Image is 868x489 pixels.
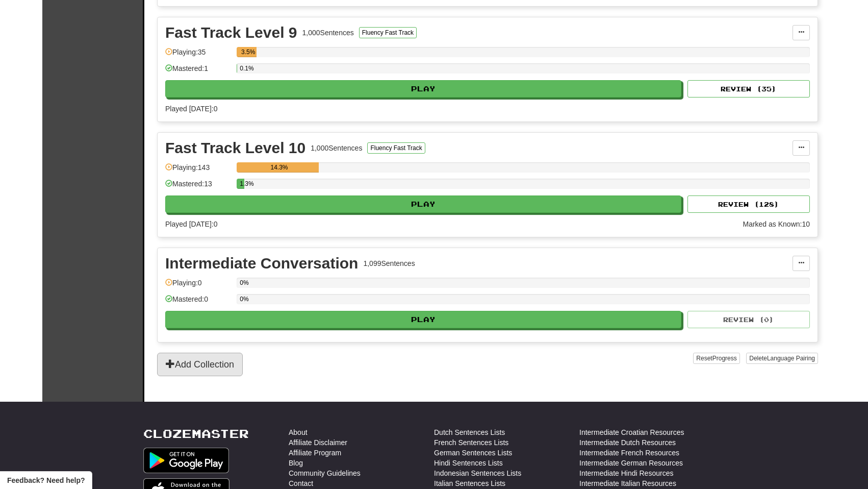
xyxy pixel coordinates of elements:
[579,437,676,448] a: Intermediate Dutch Resources
[579,448,679,458] a: Intermediate French Resources
[165,80,681,97] button: Play
[359,27,417,38] button: Fluency Fast Track
[165,311,681,328] button: Play
[240,162,318,173] div: 14.3%
[434,427,505,437] a: Dutch Sentences Lists
[687,80,810,97] button: Review (35)
[367,142,425,154] button: Fluency Fast Track
[7,475,85,485] span: Open feedback widget
[712,355,737,362] span: Progress
[434,437,508,448] a: French Sentences Lists
[143,427,249,440] a: Clozemaster
[165,256,358,271] div: Intermediate Conversation
[165,162,232,179] div: Playing: 143
[289,478,313,488] a: Contact
[240,47,257,57] div: 3.5%
[165,105,217,113] span: Played [DATE]: 0
[693,353,739,364] button: ResetProgress
[165,294,232,311] div: Mastered: 0
[289,458,303,468] a: Blog
[434,448,512,458] a: German Sentences Lists
[767,355,815,362] span: Language Pairing
[165,195,681,213] button: Play
[289,437,347,448] a: Affiliate Disclaimer
[165,179,232,195] div: Mastered: 13
[165,63,232,80] div: Mastered: 1
[687,311,810,328] button: Review (0)
[743,219,810,229] div: Marked as Known: 10
[240,179,244,189] div: 1.3%
[363,258,415,268] div: 1,099 Sentences
[579,478,676,488] a: Intermediate Italian Resources
[289,427,308,437] a: About
[434,468,521,478] a: Indonesian Sentences Lists
[165,278,232,295] div: Playing: 0
[165,140,305,156] div: Fast Track Level 10
[311,143,362,153] div: 1,000 Sentences
[579,458,683,468] a: Intermediate German Resources
[165,220,217,228] span: Played [DATE]: 0
[143,448,229,473] img: Get it on Google Play
[687,195,810,213] button: Review (128)
[165,25,297,40] div: Fast Track Level 9
[579,468,673,478] a: Intermediate Hindi Resources
[289,468,361,478] a: Community Guidelines
[289,448,341,458] a: Affiliate Program
[746,353,818,364] button: DeleteLanguage Pairing
[434,458,503,468] a: Hindi Sentences Lists
[165,47,232,64] div: Playing: 35
[302,28,354,38] div: 1,000 Sentences
[579,427,684,437] a: Intermediate Croatian Resources
[157,353,243,376] button: Add Collection
[434,478,505,488] a: Italian Sentences Lists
